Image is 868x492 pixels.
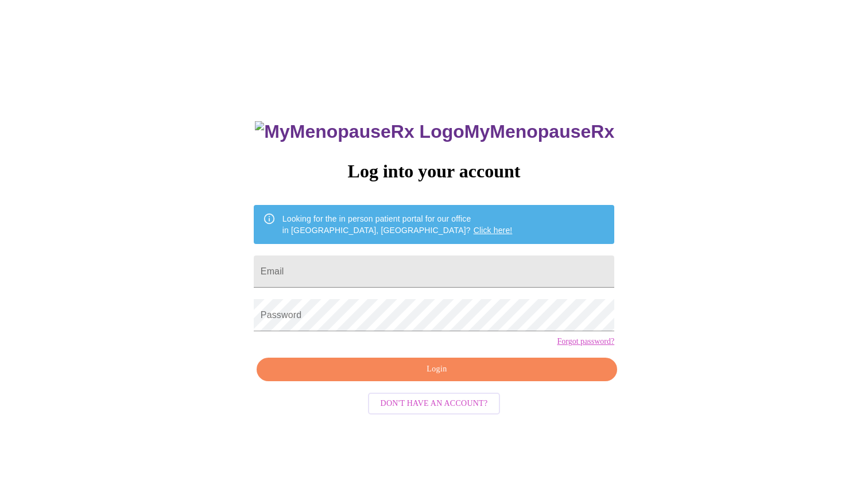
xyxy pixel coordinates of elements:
img: MyMenopauseRx Logo [255,121,464,142]
button: Don't have an account? [368,393,501,415]
button: Login [257,358,617,381]
span: Don't have an account? [381,397,488,411]
div: Looking for the in person patient portal for our office in [GEOGRAPHIC_DATA], [GEOGRAPHIC_DATA]? [282,208,513,241]
span: Login [270,362,604,377]
a: Forgot password? [557,337,614,346]
a: Don't have an account? [365,398,503,408]
h3: Log into your account [254,161,614,182]
h3: MyMenopauseRx [255,121,614,142]
a: Click here! [474,226,513,235]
